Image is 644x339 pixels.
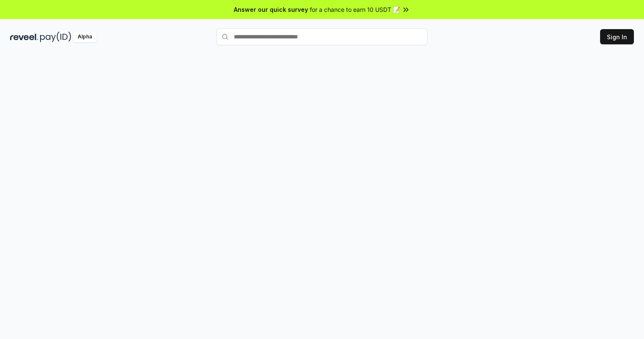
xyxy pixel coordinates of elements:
span: Answer our quick survey [234,5,308,14]
button: Sign In [600,29,634,44]
div: Alpha [73,32,97,42]
span: for a chance to earn 10 USDT 📝 [310,5,400,14]
img: reveel_dark [10,32,38,42]
img: pay_id [40,32,71,42]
